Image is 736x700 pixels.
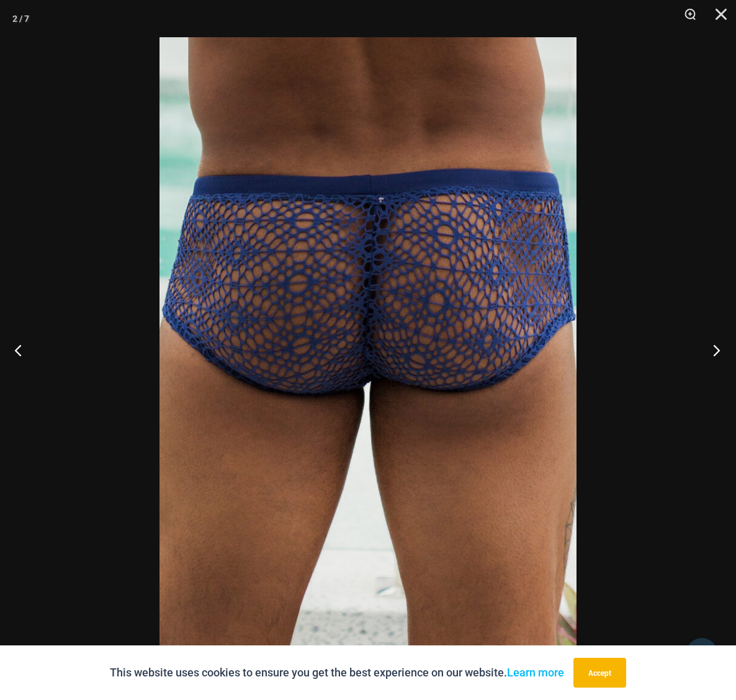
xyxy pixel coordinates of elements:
[12,9,29,28] div: 2 / 7
[110,663,564,682] p: This website uses cookies to ensure you get the best experience on our website.
[159,37,577,663] img: Bells Ink 007 Trunk 11
[507,666,564,679] a: Learn more
[573,658,626,688] button: Accept
[689,319,736,381] button: Next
